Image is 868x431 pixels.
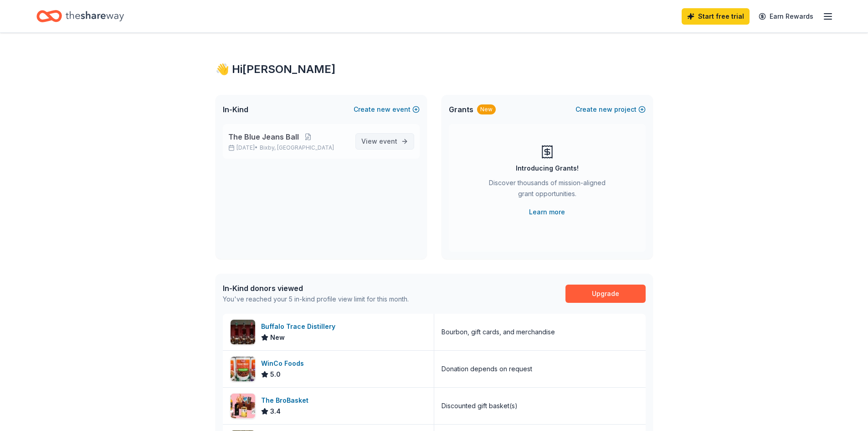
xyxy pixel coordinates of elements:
div: Introducing Grants! [516,163,579,174]
span: event [379,137,397,145]
span: new [599,104,612,115]
a: Upgrade [565,285,646,303]
span: 3.4 [270,406,281,417]
a: View event [355,133,414,150]
div: Discover thousands of mission-aligned grant opportunities. [485,177,609,203]
a: Learn more [529,207,565,218]
div: Bourbon, gift cards, and merchandise [442,327,555,338]
span: In-Kind [223,104,248,115]
button: Createnewproject [575,104,646,115]
div: Donation depends on request [442,363,532,374]
div: In-Kind donors viewed [223,283,409,294]
span: Bixby, [GEOGRAPHIC_DATA] [260,144,334,151]
div: New [477,104,496,114]
div: The BroBasket [261,395,312,406]
div: You've reached your 5 in-kind profile view limit for this month. [223,294,409,305]
span: The Blue Jeans Ball [228,131,299,142]
img: Image for Buffalo Trace Distillery [231,320,255,344]
span: New [270,332,285,343]
div: Discounted gift basket(s) [442,400,518,411]
div: 👋 Hi [PERSON_NAME] [216,62,653,77]
div: Buffalo Trace Distillery [261,321,339,332]
img: Image for WinCo Foods [231,357,255,381]
button: Createnewevent [354,104,420,115]
span: View [361,136,397,147]
p: [DATE] • [228,144,348,151]
span: Grants [449,104,473,115]
a: Earn Rewards [753,8,819,25]
div: WinCo Foods [261,358,308,369]
a: Start free trial [682,8,750,25]
a: Home [36,5,124,27]
span: 5.0 [270,369,281,380]
img: Image for The BroBasket [231,394,255,418]
span: new [377,104,390,115]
